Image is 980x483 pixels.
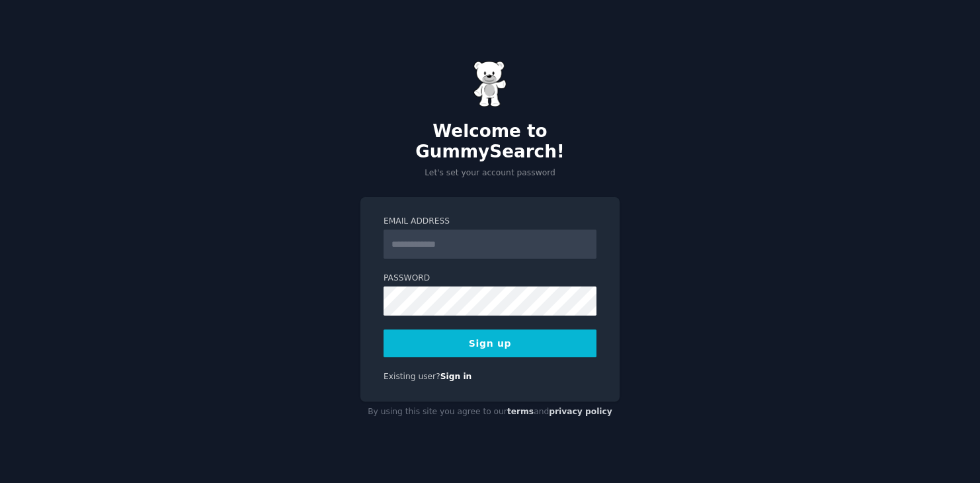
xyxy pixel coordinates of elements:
label: Email Address [384,216,596,228]
img: Gummy Bear [473,61,507,107]
p: Let's set your account password [360,167,620,179]
label: Password [384,273,596,285]
a: terms [507,407,534,416]
h2: Welcome to GummySearch! [360,121,620,163]
button: Sign up [384,329,596,357]
a: Sign in [440,372,472,381]
a: privacy policy [549,407,612,416]
span: Existing user? [384,372,440,381]
div: By using this site you agree to our and [360,402,620,423]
